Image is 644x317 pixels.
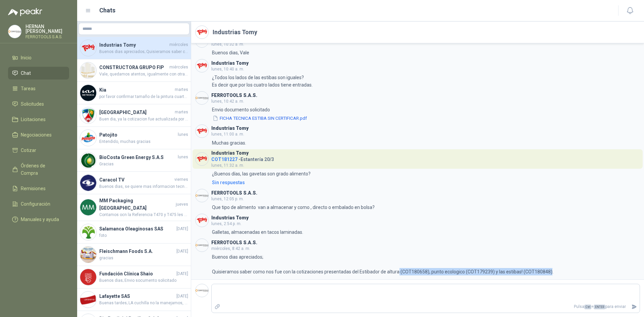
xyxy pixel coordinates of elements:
[80,292,96,308] img: Company Logo
[212,106,308,113] p: Envio documento solicitado
[77,127,191,149] a: Company LogoPatojitolunesEntendido, muchas gracias
[176,271,188,277] span: [DATE]
[99,161,188,167] span: Gracias
[21,100,44,108] span: Solicitudes
[212,253,553,275] p: Buenos dias apreciados; Quisieramos saber como nos fue con la cotizaciones presentadas del Estiba...
[77,37,191,59] a: Company LogoIndustrias TomymiércolesBuenos dias apreciados; Quisieramos saber como nos fue con la...
[99,270,175,277] h4: Fundación Clínica Shaio
[21,162,63,177] span: Órdenes de Compra
[196,125,208,138] img: Company Logo
[211,216,249,220] h3: Industrias Tomy
[80,85,96,101] img: Company Logo
[211,67,244,71] span: lunes, 10:40 a. m.
[77,104,191,127] a: Company Logo[GEOGRAPHIC_DATA]martesBuen dia, ya la cotizacion fue actualizada por el TV de 60 Pul...
[99,64,168,71] h4: CONSTRUCTORA GRUPO FIP
[77,266,191,288] a: Company LogoFundación Clínica Shaio[DATE]Buenos dias; Envio socumento solicitado
[176,293,188,300] span: [DATE]
[21,147,36,154] span: Cotizar
[175,109,188,115] span: martes
[196,59,208,72] img: Company Logo
[99,255,188,261] span: gracias
[99,176,173,183] h4: Caracol TV
[21,85,36,92] span: Tareas
[8,82,69,95] a: Tareas
[212,139,246,147] p: Muchas gracias.
[21,131,52,139] span: Negociaciones
[8,213,69,226] a: Manuales y ayuda
[212,115,308,122] button: FICHA TECNICA ESTIBA SIN CERTIFICAR.pdf
[8,25,21,38] img: Company Logo
[196,239,208,252] img: Company Logo
[211,157,237,162] span: COT181227
[77,194,191,221] a: Company LogoMM Packaging [GEOGRAPHIC_DATA]juevesContamos ocn la Referencia T470 y T475 les sirve?
[211,221,241,226] span: lunes, 2:54 p. m.
[8,51,69,64] a: Inicio
[8,8,42,16] img: Logo peakr
[21,69,31,77] span: Chat
[99,71,188,77] span: Vale, quedamos atentos, igualmente con otras solicitudes que realizamos a la marca logramos bloqu...
[169,64,188,70] span: miércoles
[176,201,188,208] span: jueves
[99,277,188,284] span: Buenos dias; Envio socumento solicitado
[196,214,208,227] img: Company Logo
[77,288,191,311] a: Company LogoLafayette SAS[DATE]Buenas tardes; LA cuchilla no la manejamos, solo el producto compl...
[176,226,188,232] span: [DATE]
[211,246,250,251] span: miércoles, 8:42 a. m.
[99,212,188,218] span: Contamos ocn la Referencia T470 y T475 les sirve?
[99,293,175,300] h4: Lafayette SAS
[196,92,208,104] img: Company Logo
[99,116,188,122] span: Buen dia, ya la cotizacion fue actualizada por el TV de 60 Pulgadas con la referencia solicitada.
[99,232,188,239] span: foto
[77,59,191,82] a: Company LogoCONSTRUCTORA GRUPO FIPmiércolesVale, quedamos atentos, igualmente con otras solicitud...
[21,54,32,61] span: Inicio
[99,41,168,49] h4: Industrias Tomy
[21,185,46,192] span: Remisiones
[21,116,46,123] span: Licitaciones
[212,228,303,236] p: Galletas, almacenadas en tacos laminadas.
[80,199,96,215] img: Company Logo
[80,130,96,146] img: Company Logo
[99,86,173,94] h4: Kia
[80,40,96,56] img: Company Logo
[211,179,640,186] a: Sin respuestas
[174,176,188,183] span: viernes
[21,200,50,208] span: Configuración
[80,62,96,78] img: Company Logo
[584,305,591,309] span: Ctrl
[211,99,244,104] span: lunes, 10:42 a. m.
[99,6,115,15] h1: Chats
[178,154,188,160] span: lunes
[99,197,174,212] h4: MM Packaging [GEOGRAPHIC_DATA]
[99,109,173,116] h4: [GEOGRAPHIC_DATA]
[80,247,96,263] img: Company Logo
[211,94,257,97] h3: FERROTOOLS S.A.S.
[99,49,188,55] span: Buenos dias apreciados; Quisieramos saber como nos fue con la cotizaciones presentadas del Estiba...
[196,189,208,202] img: Company Logo
[212,49,249,56] p: Buenos dias, Vale
[80,107,96,123] img: Company Logo
[211,163,244,168] span: lunes, 11:32 a. m.
[8,67,69,80] a: Chat
[77,221,191,244] a: Company LogoSalamanca Oleaginosas SAS[DATE]foto
[178,131,188,138] span: lunes
[212,170,311,177] p: ¿Buenos días, las gavetas son grado alimento?
[211,151,249,155] h3: Industrias Tomy
[99,225,175,232] h4: Salamanca Oleaginosas SAS
[211,241,257,245] h3: FERROTOOLS S.A.S.
[80,175,96,191] img: Company Logo
[25,35,69,39] p: FERROTOOLS S.A.S.
[8,144,69,157] a: Cotizar
[77,244,191,266] a: Company LogoFleischmann Foods S.A.[DATE]gracias
[8,98,69,110] a: Solicitudes
[77,172,191,194] a: Company LogoCaracol TVviernesBuenos dias, se quiere mas informacion tecnica (capacidad, caudal, t...
[212,301,223,313] label: Adjuntar archivos
[196,26,208,39] img: Company Logo
[80,224,96,240] img: Company Logo
[8,159,69,179] a: Órdenes de Compra
[99,139,188,145] span: Entendido, muchas gracias
[629,301,640,313] button: Enviar
[8,198,69,210] a: Configuración
[212,74,313,89] p: ¿Todos los lados de las estibas son iguales? Es decir que por los cuatro lados tiene entradas.
[99,131,176,139] h4: Patojito
[196,153,208,165] img: Company Logo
